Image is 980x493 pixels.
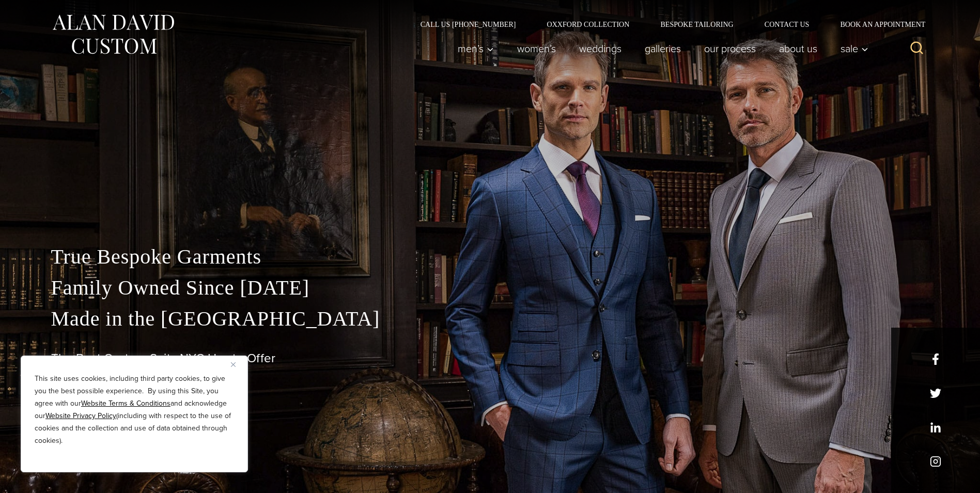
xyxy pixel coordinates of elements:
[567,38,633,59] a: weddings
[81,398,170,409] a: Website Terms & Conditions
[905,36,929,61] button: View Search Form
[645,21,749,28] a: Bespoke Tailoring
[51,11,175,57] img: Alan David Custom
[767,38,829,59] a: About Us
[231,362,236,367] img: Close
[692,38,767,59] a: Our Process
[51,241,929,334] p: True Bespoke Garments Family Owned Since [DATE] Made in the [GEOGRAPHIC_DATA]
[458,43,494,54] span: Men’s
[531,21,645,28] a: Oxxford Collection
[35,373,234,447] p: This site uses cookies, including third party cookies, to give you the best possible experience. ...
[405,21,532,28] a: Call Us [PHONE_NUMBER]
[405,21,929,28] nav: Secondary Navigation
[45,410,116,421] a: Website Privacy Policy
[633,38,692,59] a: Galleries
[825,21,929,28] a: Book an Appointment
[51,351,929,366] h1: The Best Custom Suits NYC Has to Offer
[505,38,567,59] a: Women’s
[231,358,243,371] button: Close
[841,43,868,54] span: Sale
[749,21,825,28] a: Contact Us
[446,38,874,59] nav: Primary Navigation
